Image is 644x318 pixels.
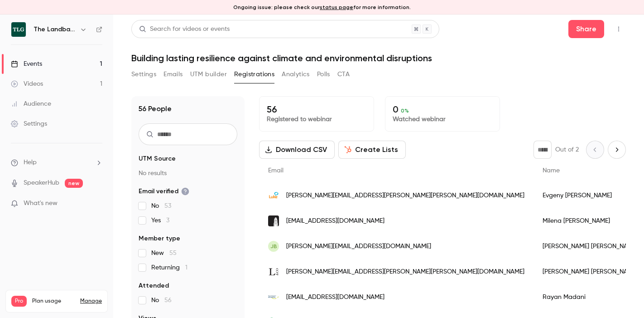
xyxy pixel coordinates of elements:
button: Download CSV [259,141,335,159]
span: Returning [151,263,187,272]
span: Name [543,167,560,174]
button: Settings [131,67,156,82]
button: Registrations [234,67,274,82]
div: Audience [11,99,51,108]
div: Search for videos or events [139,24,230,34]
a: Manage [80,298,102,305]
span: UTM Source [139,154,176,163]
span: 55 [169,250,177,256]
p: Watched webinar [393,115,492,124]
h1: 56 People [139,103,172,114]
p: Out of 2 [555,145,579,154]
button: CTA [337,67,350,82]
button: UTM builder [190,67,227,82]
span: 1 [185,264,187,271]
span: No [151,296,172,305]
span: [EMAIL_ADDRESS][DOMAIN_NAME] [286,293,384,302]
span: [EMAIL_ADDRESS][DOMAIN_NAME] [286,216,384,226]
img: luke.fi [268,190,279,201]
button: Next page [608,141,626,159]
button: Analytics [282,67,310,82]
button: Polls [317,67,330,82]
span: [PERSON_NAME][EMAIL_ADDRESS][PERSON_NAME][PERSON_NAME][DOMAIN_NAME] [286,191,524,201]
h6: The Landbanking Group [34,25,76,34]
span: [PERSON_NAME][EMAIL_ADDRESS][DOMAIN_NAME] [286,242,431,251]
h1: Building lasting resilience against climate and environmental disruptions [131,53,626,64]
span: Pro [11,296,27,307]
p: 0 [393,104,492,115]
span: 53 [164,203,171,209]
img: liesner.co [268,266,279,277]
button: Emails [163,67,183,82]
span: Plan usage [32,298,75,305]
span: Help [24,158,37,167]
span: 0 % [401,108,409,114]
p: 56 [267,104,366,115]
div: Settings [11,119,47,128]
button: Create Lists [338,141,406,159]
div: Videos [11,79,43,88]
span: Email verified [139,187,189,196]
button: Share [568,20,604,38]
span: JB [270,242,277,250]
p: Registered to webinar [267,115,366,124]
p: No results [139,169,237,178]
span: New [151,249,177,258]
span: Member type [139,234,180,243]
div: Events [11,59,42,68]
a: SpeakerHub [24,178,59,188]
span: new [65,179,83,188]
span: No [151,201,171,210]
img: The Landbanking Group [11,22,26,37]
span: 56 [164,297,172,303]
img: leeds.ac.uk [268,215,279,226]
span: What's new [24,199,58,208]
span: 3 [166,217,169,224]
a: status page [320,4,353,10]
span: Yes [151,216,169,225]
span: [PERSON_NAME][EMAIL_ADDRESS][PERSON_NAME][PERSON_NAME][DOMAIN_NAME] [286,267,524,277]
li: help-dropdown-opener [11,158,102,167]
span: Attended [139,281,169,290]
span: Email [268,167,284,174]
p: Ongoing issue: please check our for more information. [233,3,411,11]
img: atmosfair.de [268,292,279,303]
